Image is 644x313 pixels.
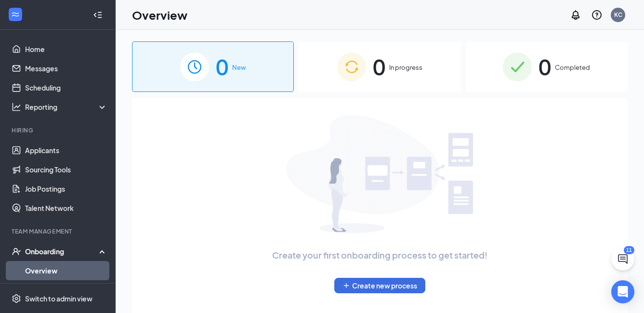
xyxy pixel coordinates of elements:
svg: Analysis [12,102,21,112]
svg: Plus [342,282,350,289]
span: 0 [373,50,385,83]
a: Home [25,39,107,59]
div: Switch to admin view [25,294,92,303]
div: Team Management [12,227,105,235]
div: KC [614,11,622,19]
span: 0 [539,50,551,83]
svg: Collapse [93,10,103,20]
svg: UserCheck [12,247,21,256]
svg: WorkstreamLogo [11,10,20,19]
svg: ChatActive [617,253,629,265]
svg: Settings [12,294,21,303]
a: Applicants [25,141,107,160]
span: Completed [555,63,590,72]
span: In progress [389,63,422,72]
span: Create your first onboarding process to get started! [272,248,487,262]
a: Messages [25,59,107,78]
div: Open Intercom Messenger [611,280,634,303]
button: PlusCreate new process [334,278,425,293]
span: New [232,63,246,72]
h1: Overview [132,7,187,23]
button: ChatActive [611,248,634,271]
a: Scheduling [25,78,107,97]
a: Sourcing Tools [25,160,107,179]
span: 0 [216,50,228,83]
div: Hiring [12,126,105,134]
div: Reporting [25,102,108,112]
svg: Notifications [570,9,581,21]
a: Overview [25,261,107,280]
svg: QuestionInfo [591,9,603,21]
a: Job Postings [25,179,107,198]
div: Onboarding [25,247,99,256]
a: Talent Network [25,198,107,218]
a: E-Verify [25,280,107,300]
div: 11 [624,246,634,254]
